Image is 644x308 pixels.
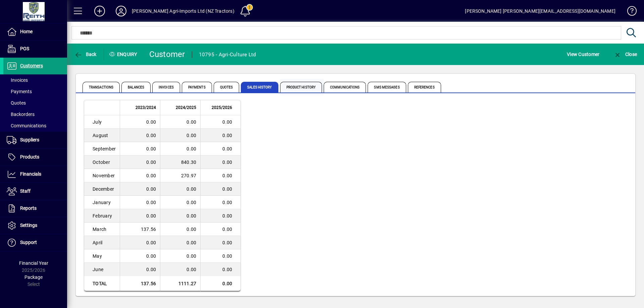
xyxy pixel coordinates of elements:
td: February [84,209,120,223]
td: 0.00 [200,115,240,129]
td: 0.00 [160,115,200,129]
span: Backorders [7,112,35,117]
td: 0.00 [120,182,160,196]
td: 0.00 [120,129,160,142]
a: Payments [3,86,67,97]
span: Quotes [214,82,239,93]
td: August [84,129,120,142]
span: Staff [20,188,31,194]
td: 137.56 [120,223,160,236]
span: Payments [182,82,212,93]
span: Invoices [152,82,180,93]
span: SMS Messages [368,82,406,93]
td: 0.00 [120,115,160,129]
td: October [84,156,120,169]
span: Financial Year [19,260,48,266]
span: References [408,82,441,93]
td: 0.00 [120,263,160,276]
td: 0.00 [120,209,160,223]
a: Settings [3,217,67,234]
span: Back [74,52,97,57]
a: Quotes [3,97,67,109]
a: POS [3,41,67,57]
td: 0.00 [160,182,200,196]
span: Support [20,240,37,245]
td: 0.00 [160,196,200,209]
td: 0.00 [200,209,240,223]
td: 0.00 [160,263,200,276]
span: Invoices [7,77,28,83]
div: Customer [149,49,185,60]
td: 137.56 [120,276,160,291]
span: 2023/2024 [136,104,156,111]
td: 0.00 [120,196,160,209]
td: 0.00 [200,263,240,276]
app-page-header-button: Close enquiry [606,48,644,60]
td: 840.30 [160,156,200,169]
td: 0.00 [120,236,160,249]
div: 10795 - Agri-Culture Ltd [199,49,256,60]
a: Reports [3,200,67,217]
span: Reports [20,205,37,211]
span: Customers [20,63,43,68]
span: View Customer [567,49,599,60]
td: 0.00 [160,142,200,156]
td: January [84,196,120,209]
td: 1111.27 [160,276,200,291]
span: Close [613,52,637,57]
button: Back [72,48,98,60]
td: Total [84,276,120,291]
a: Support [3,234,67,251]
span: Home [20,29,33,34]
a: Staff [3,183,67,200]
td: 0.00 [120,142,160,156]
td: 270.97 [160,169,200,182]
span: Sales History [241,82,278,93]
td: June [84,263,120,276]
td: 0.00 [200,182,240,196]
span: Settings [20,223,37,228]
a: Knowledge Base [622,1,636,23]
a: Financials [3,166,67,183]
button: Profile [110,5,132,17]
td: April [84,236,120,249]
td: 0.00 [120,169,160,182]
td: 0.00 [200,236,240,249]
span: Communications [7,123,46,128]
span: Product History [280,82,322,93]
td: 0.00 [160,236,200,249]
a: Home [3,23,67,40]
td: 0.00 [200,169,240,182]
td: 0.00 [200,249,240,263]
td: 0.00 [200,223,240,236]
td: 0.00 [120,156,160,169]
span: Transactions [83,82,120,93]
span: Products [20,154,39,160]
span: POS [20,46,29,51]
td: 0.00 [160,129,200,142]
div: Enquiry [104,49,144,60]
a: Products [3,149,67,166]
span: Balances [121,82,151,93]
span: Suppliers [20,137,39,142]
span: 2024/2025 [176,104,196,111]
div: [PERSON_NAME] [PERSON_NAME][EMAIL_ADDRESS][DOMAIN_NAME] [465,6,615,16]
span: Package [24,274,43,280]
td: December [84,182,120,196]
td: July [84,115,120,129]
td: 0.00 [200,196,240,209]
div: [PERSON_NAME] Agri-Imports Ltd (NZ Tractors) [132,6,234,16]
a: Suppliers [3,132,67,148]
td: 0.00 [200,142,240,156]
app-page-header-button: Back [67,48,104,60]
span: Communications [324,82,366,93]
span: Financials [20,171,41,177]
button: Add [89,5,110,17]
a: Communications [3,120,67,131]
button: Close [612,48,639,60]
span: Payments [7,89,32,94]
td: 0.00 [160,209,200,223]
td: March [84,223,120,236]
td: 0.00 [160,223,200,236]
a: Invoices [3,74,67,86]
